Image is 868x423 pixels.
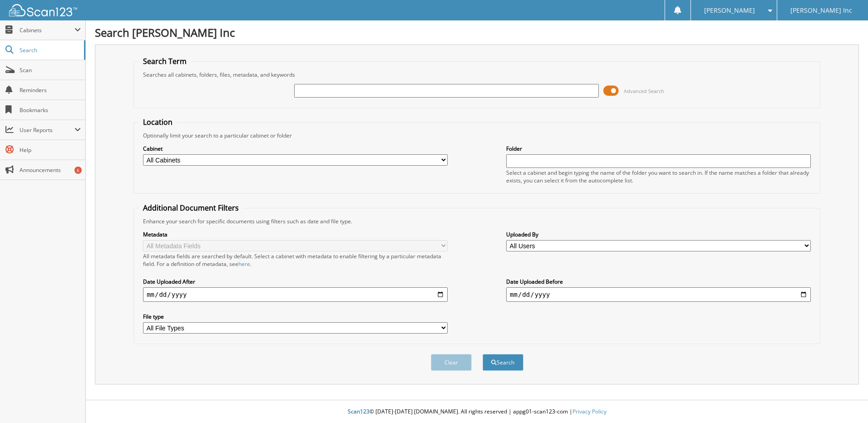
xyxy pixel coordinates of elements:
[20,166,81,174] span: Announcements
[138,71,815,79] div: Searches all cabinets, folders, files, metadata, and keywords
[704,8,755,13] span: [PERSON_NAME]
[86,401,868,423] div: © [DATE]-[DATE] [DOMAIN_NAME]. All rights reserved | appg01-scan123-com |
[95,25,859,40] h1: Search [PERSON_NAME] Inc
[20,46,79,54] span: Search
[506,287,811,302] input: end
[238,260,250,268] a: here
[143,278,448,285] label: Date Uploaded After
[790,8,852,13] span: [PERSON_NAME] Inc
[431,354,472,371] button: Clear
[506,278,811,285] label: Date Uploaded Before
[138,203,243,213] legend: Additional Document Filters
[143,231,448,238] label: Metadata
[20,146,81,154] span: Help
[506,145,811,152] label: Folder
[138,56,191,66] legend: Search Term
[143,313,448,320] label: File type
[506,231,811,238] label: Uploaded By
[483,354,523,371] button: Search
[9,4,77,16] img: scan123-logo-white.svg
[138,117,177,127] legend: Location
[20,66,81,74] span: Scan
[20,126,74,134] span: User Reports
[572,408,607,415] a: Privacy Policy
[138,217,815,225] div: Enhance your search for specific documents using filters such as date and file type.
[143,252,448,268] div: All metadata fields are searched by default. Select a cabinet with metadata to enable filtering b...
[624,88,664,94] span: Advanced Search
[506,169,811,184] div: Select a cabinet and begin typing the name of the folder you want to search in. If the name match...
[20,106,81,114] span: Bookmarks
[20,26,74,34] span: Cabinets
[348,408,370,415] span: Scan123
[143,287,448,302] input: start
[823,379,868,423] iframe: Chat Widget
[138,132,815,139] div: Optionally limit your search to a particular cabinet or folder
[74,167,82,174] div: 6
[143,145,448,152] label: Cabinet
[20,86,81,94] span: Reminders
